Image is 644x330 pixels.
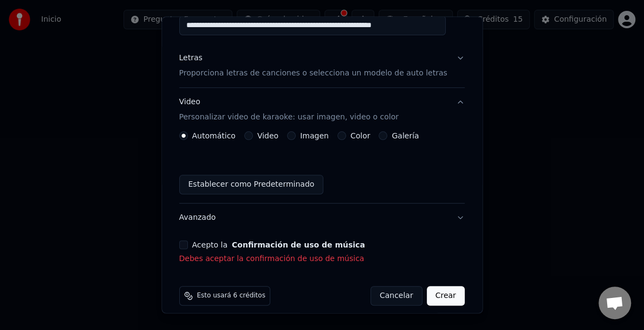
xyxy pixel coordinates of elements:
[179,44,465,87] button: LetrasProporciona letras de canciones o selecciona un modelo de auto letras
[179,112,399,123] p: Personalizar video de karaoke: usar imagen, video o color
[192,241,365,249] label: Acepto la
[179,131,465,203] div: VideoPersonalizar video de karaoke: usar imagen, video o color
[300,132,329,139] label: Imagen
[179,204,465,232] button: Avanzado
[179,253,465,264] p: Debes aceptar la confirmación de uso de música
[257,132,278,139] label: Video
[370,286,422,306] button: Cancelar
[232,241,365,249] button: Acepto la
[179,97,399,123] div: Video
[197,291,265,300] span: Esto usará 6 créditos
[179,175,324,194] button: Establecer como Predeterminado
[427,286,465,306] button: Crear
[179,68,447,79] p: Proporciona letras de canciones o selecciona un modelo de auto letras
[179,53,203,64] div: Letras
[192,132,236,139] label: Automático
[392,132,419,139] label: Galería
[350,132,370,139] label: Color
[179,88,465,131] button: VideoPersonalizar video de karaoke: usar imagen, video o color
